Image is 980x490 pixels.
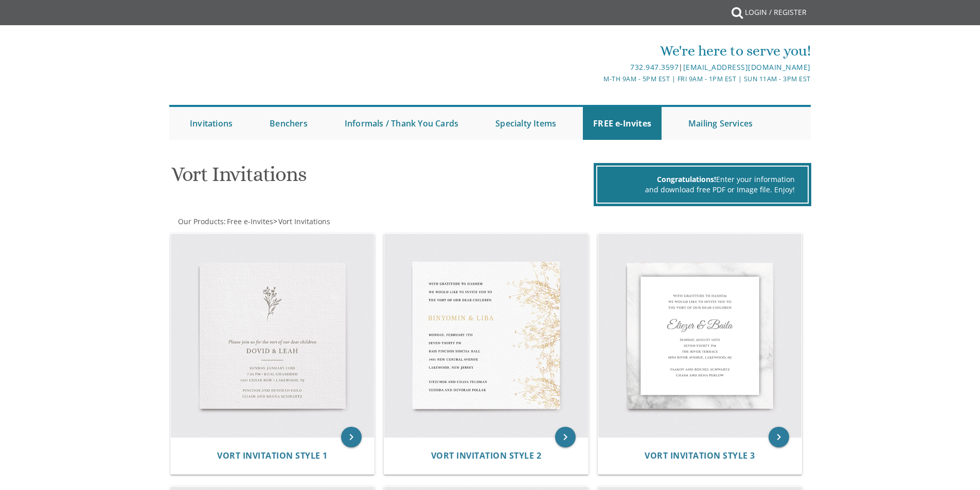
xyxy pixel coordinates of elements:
[384,74,811,84] div: M-Th 9am - 5pm EST | Fri 9am - 1pm EST | Sun 11am - 3pm EST
[645,450,755,461] span: Vort Invitation Style 3
[217,450,328,461] span: Vort Invitation Style 1
[341,427,362,447] a: keyboard_arrow_right
[278,216,330,226] span: Vort Invitations
[769,427,789,447] a: keyboard_arrow_right
[431,451,542,461] a: Vort Invitation Style 2
[384,61,811,74] div: |
[226,216,273,226] a: Free e-Invites
[227,216,273,226] span: Free e-Invites
[277,216,330,226] a: Vort Invitations
[384,234,588,438] img: Vort Invitation Style 2
[683,62,811,72] a: [EMAIL_ADDRESS][DOMAIN_NAME]
[598,234,802,438] img: Vort Invitation Style 3
[610,174,795,185] div: Enter your information
[678,107,763,140] a: Mailing Services
[555,427,576,447] a: keyboard_arrow_right
[217,451,328,461] a: Vort Invitation Style 1
[171,163,591,193] h1: Vort Invitations
[630,62,679,72] a: 732.947.3597
[273,216,330,226] span: >
[657,174,716,184] span: Congratulations!
[431,450,542,461] span: Vort Invitation Style 2
[259,107,318,140] a: Benchers
[177,216,224,226] a: Our Products
[485,107,566,140] a: Specialty Items
[334,107,469,140] a: Informals / Thank You Cards
[180,107,243,140] a: Invitations
[171,234,375,438] img: Vort Invitation Style 1
[610,185,795,195] div: and download free PDF or Image file. Enjoy!
[384,41,811,61] div: We're here to serve you!
[583,107,662,140] a: FREE e-Invites
[645,451,755,461] a: Vort Invitation Style 3
[169,216,490,227] div: :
